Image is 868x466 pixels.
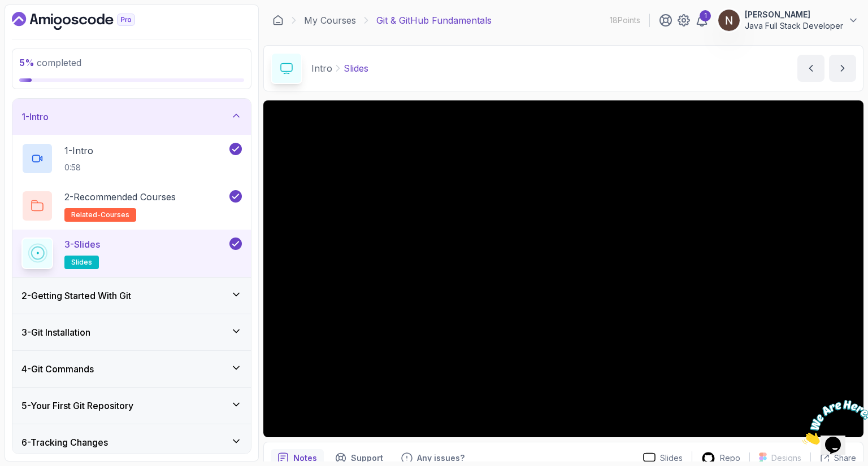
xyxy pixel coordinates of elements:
[64,190,176,204] p: 2 - Recommended Courses
[71,210,129,219] span: related-courses
[692,451,749,465] a: Repo
[12,351,251,387] button: 4-Git Commands
[64,144,93,157] p: 1 - Intro
[718,9,859,32] button: user profile image[PERSON_NAME]Java Full Stack Developer
[417,452,465,464] p: Any issues?
[771,452,801,464] p: Designs
[19,57,34,68] span: 5 %
[12,12,161,30] a: Dashboard
[745,20,843,32] p: Java Full Stack Developer
[610,15,640,26] p: 18 Points
[293,452,317,464] p: Notes
[720,452,740,464] p: Repo
[344,61,368,75] p: Slides
[21,143,242,174] button: 1-Intro0:58
[21,362,94,376] h3: 4 - Git Commands
[71,258,92,267] span: slides
[21,110,49,124] h3: 1 - Intro
[12,99,251,135] button: 1-Intro
[12,278,251,314] button: 2-Getting Started With Git
[829,55,856,82] button: next content
[5,5,75,49] img: Chat attention grabber
[304,14,356,27] a: My Courses
[19,57,81,68] span: completed
[272,15,284,26] a: Dashboard
[376,14,492,27] p: Git & GitHub Fundamentals
[64,162,93,173] p: 0:58
[12,388,251,424] button: 5-Your First Git Repository
[5,5,9,14] span: 1
[745,9,843,20] p: [PERSON_NAME]
[21,289,131,302] h3: 2 - Getting Started With Git
[718,10,740,31] img: user profile image
[351,452,383,464] p: Support
[834,452,856,464] p: Share
[21,436,108,449] h3: 6 - Tracking Changes
[12,424,251,460] button: 6-Tracking Changes
[311,61,332,75] p: Intro
[12,314,251,350] button: 3-Git Installation
[64,238,100,251] p: 3 - Slides
[695,14,709,27] a: 1
[21,326,90,339] h3: 3 - Git Installation
[21,238,242,269] button: 3-Slidesslides
[797,55,824,82] button: previous content
[700,10,711,21] div: 1
[798,395,868,449] iframe: chat widget
[634,452,692,464] a: Slides
[660,452,683,464] p: Slides
[21,190,242,222] button: 2-Recommended Coursesrelated-courses
[21,399,133,412] h3: 5 - Your First Git Repository
[810,452,856,464] button: Share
